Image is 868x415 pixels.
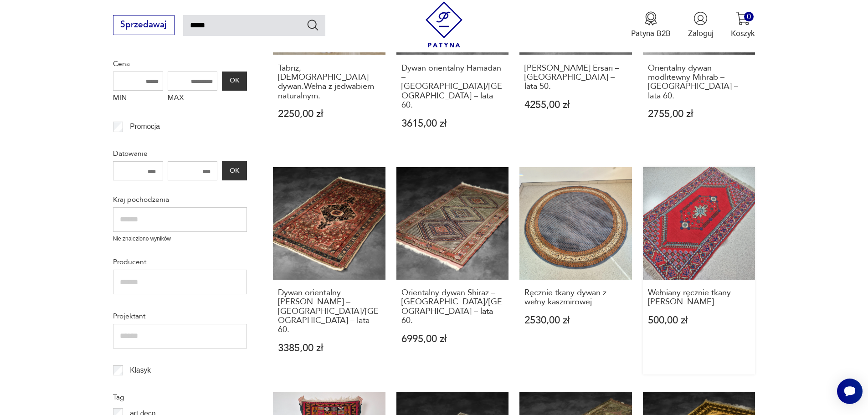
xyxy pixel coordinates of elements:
h3: Dywan orientalny Hamadan – [GEOGRAPHIC_DATA]/[GEOGRAPHIC_DATA] – lata 60. [401,64,504,110]
button: Sprzedawaj [113,15,175,35]
p: 500,00 zł [648,316,750,325]
h3: [PERSON_NAME] Ersari – [GEOGRAPHIC_DATA] – lata 50. [524,64,627,92]
label: MIN [113,91,163,108]
h3: Orientalny dywan modlitewny Mihrab – [GEOGRAPHIC_DATA] – lata 60. [648,64,750,101]
iframe: Smartsupp widget button [837,379,863,404]
h3: Tabriz, [DEMOGRAPHIC_DATA] dywan.Wełna z jedwabiem naturalnym. [278,64,380,101]
p: Projektant [113,310,247,322]
div: 0 [744,12,754,21]
img: Ikona koszyka [736,11,750,26]
p: Koszyk [731,28,755,39]
button: 0Koszyk [731,11,755,39]
p: Cena [113,58,247,70]
p: Datowanie [113,148,247,159]
p: Promocja [130,121,160,133]
p: 2755,00 zł [648,109,750,119]
a: Dywan orientalny Zanjan Hamadan – Persja/Iran – lata 60.Dywan orientalny [PERSON_NAME] – [GEOGRAP... [273,167,385,374]
p: 4255,00 zł [524,100,627,110]
a: Sprzedawaj [113,22,175,29]
button: OK [222,72,247,91]
p: Patyna B2B [631,28,671,39]
button: Zaloguj [688,11,714,39]
p: 6995,00 zł [401,334,504,344]
p: Zaloguj [688,28,714,39]
img: Ikonka użytkownika [693,11,708,26]
h3: Orientalny dywan Shiraz – [GEOGRAPHIC_DATA]/[GEOGRAPHIC_DATA] – lata 60. [401,288,504,326]
a: Ikona medaluPatyna B2B [631,11,671,39]
h3: Wełniany ręcznie tkany [PERSON_NAME] [648,288,750,307]
a: Ręcznie tkany dywan z wełny kaszmirowejRęcznie tkany dywan z wełny kaszmirowej2530,00 zł [519,167,632,374]
button: OK [222,161,247,180]
label: MAX [168,91,218,108]
p: 3385,00 zł [278,343,380,353]
p: Tag [113,391,247,403]
button: Szukaj [306,18,319,31]
img: Ikona medalu [644,11,658,26]
p: Kraj pochodzenia [113,194,247,205]
img: Patyna - sklep z meblami i dekoracjami vintage [421,1,467,47]
p: Klasyk [130,364,151,376]
a: Orientalny dywan Shiraz – Persja/Iran – lata 60.Orientalny dywan Shiraz – [GEOGRAPHIC_DATA]/[GEOG... [396,167,509,374]
p: 3615,00 zł [401,119,504,128]
p: Nie znaleziono wyników [113,235,247,243]
a: Wełniany ręcznie tkany dywan marokańskiWełniany ręcznie tkany [PERSON_NAME]500,00 zł [643,167,755,374]
h3: Ręcznie tkany dywan z wełny kaszmirowej [524,288,627,307]
p: Producent [113,256,247,268]
p: 2530,00 zł [524,316,627,325]
p: 2250,00 zł [278,109,380,119]
button: Patyna B2B [631,11,671,39]
h3: Dywan orientalny [PERSON_NAME] – [GEOGRAPHIC_DATA]/[GEOGRAPHIC_DATA] – lata 60. [278,288,380,335]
